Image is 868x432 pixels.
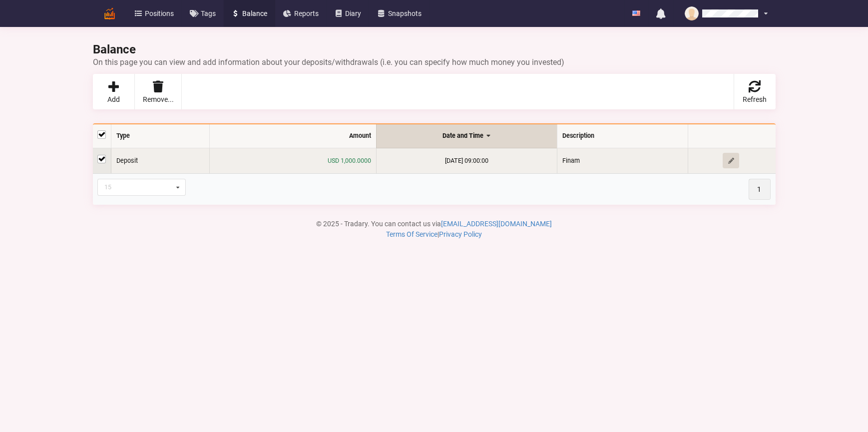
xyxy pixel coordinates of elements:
th: Description [557,124,688,148]
img: no_avatar_64x64-c1df70be568ff5ffbc6dc4fa4a63b692.png [685,6,699,20]
td: [DATE] 09:00:00 [376,148,557,174]
span: Positions [145,10,174,17]
span: Add [107,96,120,103]
div: © 2025 - Tradary. You can contact us via | [93,219,776,240]
th: Amount [209,124,376,148]
div: Balance [93,42,776,67]
a: Terms Of Service [386,230,437,238]
a: Privacy Policy [439,230,482,238]
span: USD 1,000.0000 [328,157,371,164]
a: [EMAIL_ADDRESS][DOMAIN_NAME] [441,220,552,228]
span: Tags [201,10,216,17]
a: 1 [749,179,770,199]
span: Diary [345,10,361,17]
td: Deposit [111,148,209,174]
div: 15 [104,184,111,191]
div: On this page you can view and add information about your deposits/withdrawals (i.e. you can speci... [93,57,776,67]
td: Finam [557,148,688,174]
span: Snapshots [388,10,422,17]
span: Balance [242,10,267,17]
span: Remove... [143,96,174,103]
th: Date and Time [376,124,557,148]
span: Refresh [743,96,767,103]
span: Reports [294,10,319,17]
img: logo-5391b84d95ca78eb0fcbe8eb83ca0fe5.png [101,5,118,22]
th: Type [111,124,209,148]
